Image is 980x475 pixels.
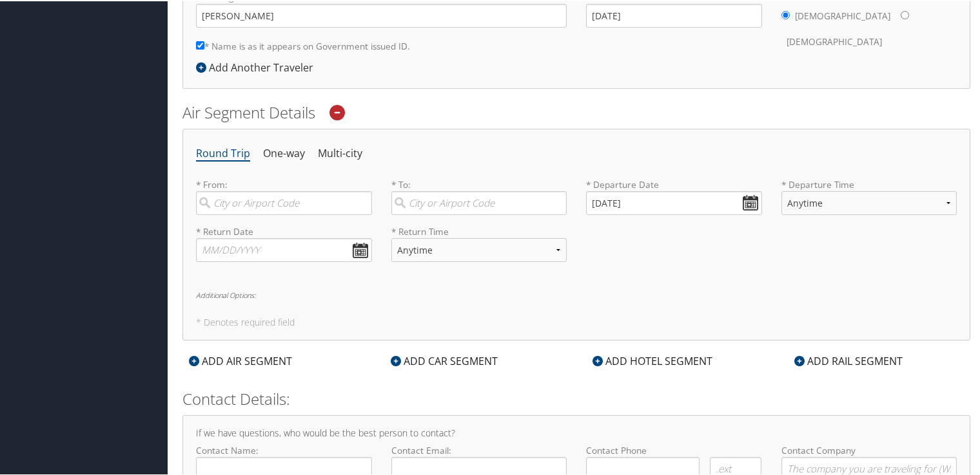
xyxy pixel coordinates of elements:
[788,352,909,368] div: ADD RAIL SEGMENT
[196,427,957,436] h4: If we have questions, who would be the best person to contact?
[196,290,957,297] h6: Additional Options:
[391,190,567,214] input: City or Airport Code
[196,40,204,48] input: * Name is as it appears on Government issued ID.
[318,141,362,164] li: Multi-city
[586,443,762,456] label: Contact Phone
[586,352,719,368] div: ADD HOTEL SEGMENT
[196,177,372,214] label: * From:
[196,141,250,164] li: Round Trip
[781,177,957,224] label: * Departure Time
[182,387,970,409] h2: Contact Details:
[391,177,567,214] label: * To:
[196,33,410,57] label: * Name is as it appears on Government issued ID.
[795,3,890,27] label: [DEMOGRAPHIC_DATA]
[196,317,957,326] h5: * Denotes required field
[781,190,957,214] select: * Departure Time
[384,352,504,368] div: ADD CAR SEGMENT
[586,177,762,190] label: * Departure Date
[182,100,970,122] h2: Air Segment Details
[196,237,372,261] input: MM/DD/YYYY
[787,28,882,53] label: [DEMOGRAPHIC_DATA]
[586,190,762,214] input: MM/DD/YYYY
[196,59,320,74] div: Add Another Traveler
[391,224,567,237] label: * Return Time
[196,224,372,237] label: * Return Date
[196,190,372,214] input: City or Airport Code
[781,10,790,18] input: * Gender:[DEMOGRAPHIC_DATA][DEMOGRAPHIC_DATA]
[196,3,567,26] input: * Full Legal Name
[586,3,762,26] input: * Date of Birth:
[263,141,305,164] li: One-way
[182,352,299,368] div: ADD AIR SEGMENT
[901,10,909,18] input: * Gender:[DEMOGRAPHIC_DATA][DEMOGRAPHIC_DATA]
